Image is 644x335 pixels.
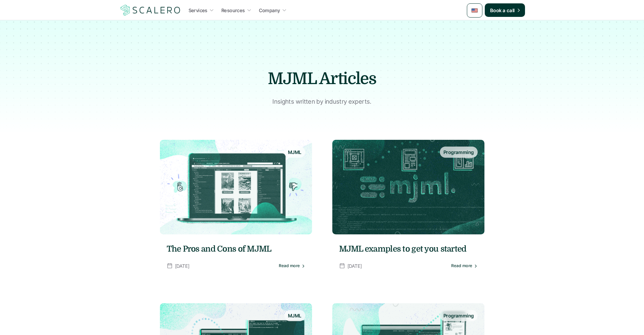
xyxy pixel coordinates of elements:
[119,4,182,17] img: Scalero company logotype
[451,263,472,268] p: Read more
[279,263,300,268] p: Read more
[167,243,305,255] a: The Pros and Cons of MJML
[444,312,474,319] p: Programming
[288,149,302,156] p: MJML
[204,68,440,90] h1: MJML Articles
[348,262,362,270] p: [DATE]
[444,149,474,156] p: Programming
[451,263,477,268] a: Read more
[189,7,208,14] p: Services
[238,97,407,107] p: Insights written by industry experts.
[259,7,280,14] p: Company
[279,263,305,268] a: Read more
[160,140,312,234] a: MJML
[490,7,515,14] p: Book a call
[288,312,302,319] p: MJML
[332,140,484,234] a: Programming
[339,243,478,255] a: MJML examples to get you started
[221,7,245,14] p: Resources
[485,3,525,17] a: Book a call
[471,7,478,14] img: 🇺🇸
[175,262,190,270] p: [DATE]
